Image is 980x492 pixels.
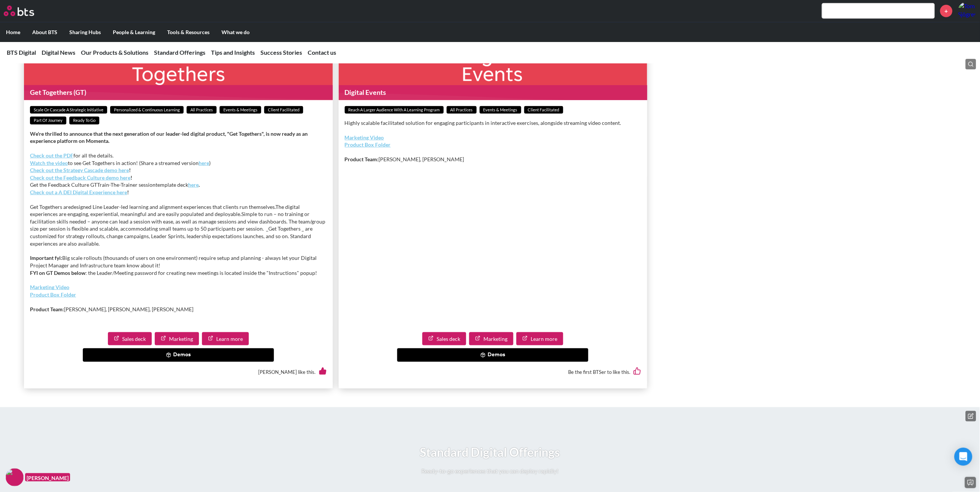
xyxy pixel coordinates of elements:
a: Go home [4,6,48,16]
span: Client facilitated [264,106,303,114]
span: Reach a Larger Audience With a Learning Program [345,106,444,114]
div: [PERSON_NAME] like this. [30,362,327,382]
em: Get Togethers are [30,204,71,210]
h1: Digital Events [339,85,648,100]
button: Edit hero [966,411,976,421]
span: Ready to go [69,117,99,124]
a: Check out the Feedback Culture demo here [30,174,130,181]
a: Tips and Insights [211,49,255,56]
span: All practices [187,106,217,114]
a: Check out a A DEI Digital Experience here [30,189,127,195]
a: Product Box Folder [345,141,391,148]
a: Digital News [42,49,75,56]
a: Product Box Folder [30,291,76,298]
button: Demos [397,348,588,362]
img: BTS Logo [4,6,34,16]
p: Ready-to-go experiences that you can deploy rapidly! [420,467,560,475]
p: [PERSON_NAME], [PERSON_NAME], [PERSON_NAME] [30,306,327,313]
a: here [199,160,209,166]
span: All practices [447,106,477,114]
a: Sales deck [422,332,466,346]
h1: Get Togethers (GT) [24,85,333,100]
p: Highly scalable facilitated solution for engaging participants in interactive exercises, alongsid... [345,119,642,127]
a: Our Products & Solutions [81,49,148,56]
span: Client facilitated [524,106,563,114]
p: for all the details. to see Get Togethers in action! (Share a streamed version ) Get the Feedback... [30,152,327,196]
span: Personalized & Continuous Learning [110,106,184,114]
a: Marketing Video [345,134,384,141]
strong: We're thrilled to announce that the next generation of our leader-led digital product, "Get Toget... [30,130,308,144]
p: designed Line Leader-led learning and alignment experiences that clients run themselves. Simple t... [30,203,327,247]
a: Check out the Strategy Cascade demo here [30,167,129,173]
p: [PERSON_NAME], [PERSON_NAME] [345,156,642,163]
a: Learn more [516,332,563,346]
strong: Product Team: [345,156,379,162]
label: Sharing Hubs [63,22,107,42]
a: Watch the video [30,160,68,166]
label: People & Learning [107,22,161,42]
label: About BTS [26,22,63,42]
a: Standard Offerings [154,49,205,56]
strong: FYI on GT Demos below [30,270,85,276]
a: Marketing Video [30,284,69,290]
a: here [188,181,199,188]
a: Marketing [469,332,513,346]
span: Scale or Cascade a Strategic Initiative [30,106,107,114]
a: Contact us [308,49,336,56]
a: Marketing [155,332,199,346]
a: Profile [958,2,976,20]
strong: Product Team: [30,306,64,312]
strong: Important fyi: [30,255,62,261]
img: F [6,468,24,486]
span: Events & Meetings [220,106,261,114]
h1: Standard Digital Offerings [420,444,560,461]
a: Sales deck [108,332,152,346]
figcaption: [PERSON_NAME] [25,473,70,482]
a: BTS Digital [7,49,36,56]
div: Open Intercom Messenger [955,448,973,466]
span: Part of Journey [30,117,66,124]
strong: ! [127,189,129,195]
strong: ! [129,167,131,173]
a: Check out the PDF [30,152,73,159]
button: Demos [83,348,274,362]
a: Success Stories [260,49,302,56]
label: What we do [215,22,256,42]
strong: ! [130,174,132,181]
em: Train-The-Trainer session [97,181,156,188]
strong: . [199,181,200,188]
p: Big scale rollouts (thousands of users on one environment) require setup and planning - always le... [30,254,327,276]
a: + [940,5,953,17]
div: Be the first BTSer to like this. [345,362,642,382]
span: Events & Meetings [480,106,521,114]
a: Learn more [202,332,249,346]
img: Tom Sjögren [958,2,976,20]
label: Tools & Resources [161,22,215,42]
